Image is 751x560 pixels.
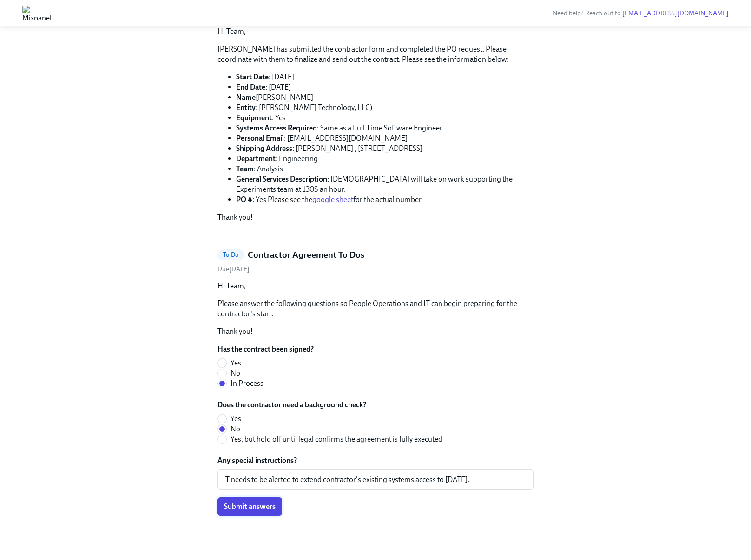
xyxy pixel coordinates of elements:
li: : [EMAIL_ADDRESS][DOMAIN_NAME] [236,133,534,143]
li: : [DATE] [236,72,534,82]
li: : Yes [236,113,534,123]
strong: Equipment [236,113,272,122]
span: Need help? Reach out to [553,9,729,17]
span: Yes [231,358,241,368]
button: Submit answers [217,497,282,516]
strong: General Services Description [236,175,327,183]
a: google sheet [312,195,353,204]
span: No [231,424,240,434]
span: Yes, but hold off until legal confirms the agreement is fully executed [231,434,442,444]
p: [PERSON_NAME] has submitted the contractor form and completed the PO request. Please coordinate w... [217,44,534,65]
li: : Analysis [236,164,534,174]
li: : Yes Please see the for the actual number. [236,195,534,205]
strong: Personal Email [236,134,284,143]
li: : [PERSON_NAME] , [STREET_ADDRESS] [236,143,534,154]
span: Submit answers [224,502,276,511]
img: Mixpanel [22,6,52,20]
label: Does the contractor need a background check? [217,400,450,410]
strong: Entity [236,103,256,112]
li: : Engineering [236,154,534,164]
p: Thank you! [217,326,534,337]
li: : [DATE] [236,82,534,92]
a: To DoContractor Agreement To DosDue[DATE] [217,249,534,273]
span: Yes [231,414,241,424]
strong: Department [236,154,276,163]
p: Hi Team, [217,281,534,291]
strong: Team [236,164,254,173]
span: Saturday, September 27th 2025, 9:00 am [217,265,250,273]
li: : [DEMOGRAPHIC_DATA] will take on work supporting the Experiments team at 130$ an hour. [236,174,534,195]
strong: End Date [236,83,265,91]
textarea: IT needs to be alerted to extend contractor's existing systems access to [DATE]. [223,474,528,485]
p: Please answer the following questions so People Operations and IT can begin preparing for the con... [217,299,534,319]
li: : [PERSON_NAME] Technology, LLC) [236,103,534,113]
span: No [231,368,240,378]
a: [EMAIL_ADDRESS][DOMAIN_NAME] [622,9,729,17]
li: [PERSON_NAME] [236,92,534,103]
span: In Process [231,378,264,389]
span: To Do [217,251,244,258]
li: : Same as a Full Time Software Engineer [236,123,534,133]
label: Has the contract been signed? [217,344,314,354]
strong: Shipping Address [236,144,292,153]
strong: PO # [236,195,252,204]
label: Any special instructions? [217,456,534,466]
p: Hi Team, [217,26,534,37]
strong: Name [236,93,256,102]
strong: Systems Access Required [236,124,317,132]
p: Thank you! [217,212,534,222]
strong: Start Date [236,72,269,81]
h5: Contractor Agreement To Dos [248,249,364,261]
